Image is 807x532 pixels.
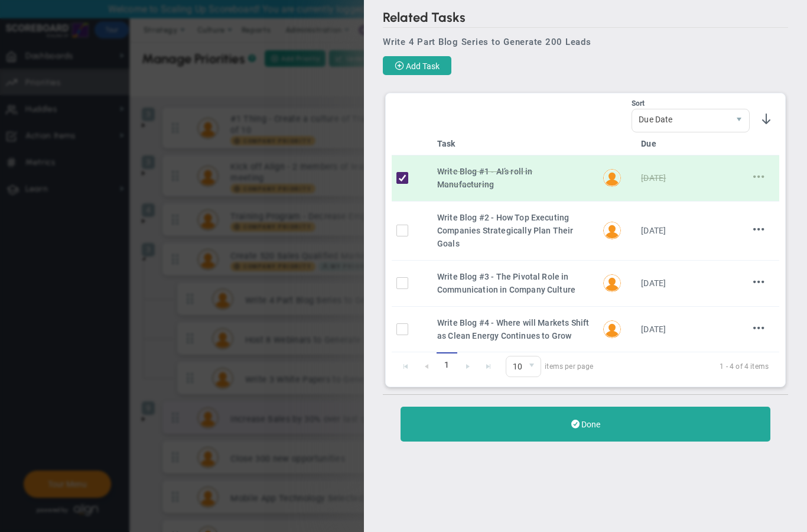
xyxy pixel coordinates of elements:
[641,173,666,183] span: [DATE]
[636,132,698,155] th: Due
[632,109,729,129] span: Due Date
[581,420,600,429] span: Done
[383,9,788,28] h2: Related Tasks
[603,222,621,239] img: Jane Wilson
[608,359,769,374] span: 1 - 4 of 4 items
[437,352,457,378] span: 1
[506,356,523,377] span: 10
[632,99,750,108] div: Sort
[432,132,596,155] th: Task
[641,278,666,288] span: [DATE]
[506,356,541,377] span: 0
[437,316,591,343] div: Write Blog #4 - Where will Markets Shift as Clean Energy Continues to Grow
[603,274,621,292] img: Katie Williams
[401,407,770,442] button: Done
[641,325,666,334] span: [DATE]
[641,226,666,235] span: [DATE]
[603,169,621,187] img: Miguel Cabrera
[383,56,451,75] button: Add Task
[406,61,440,71] span: Add Task
[437,211,591,251] div: Write Blog #2 - How Top Executing Companies Strategically Plan Their Goals
[523,356,541,377] span: select
[729,109,749,132] span: select
[506,356,594,377] span: items per page
[437,165,591,192] div: Write Blog #1 - AI’s roll in Manufacturing
[383,37,591,47] span: Write 4 Part Blog Series to Generate 200 Leads
[603,320,621,338] img: Lucy Rodriguez
[437,270,591,297] div: Write Blog #3 - The Pivotal Role in Communication in Company Culture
